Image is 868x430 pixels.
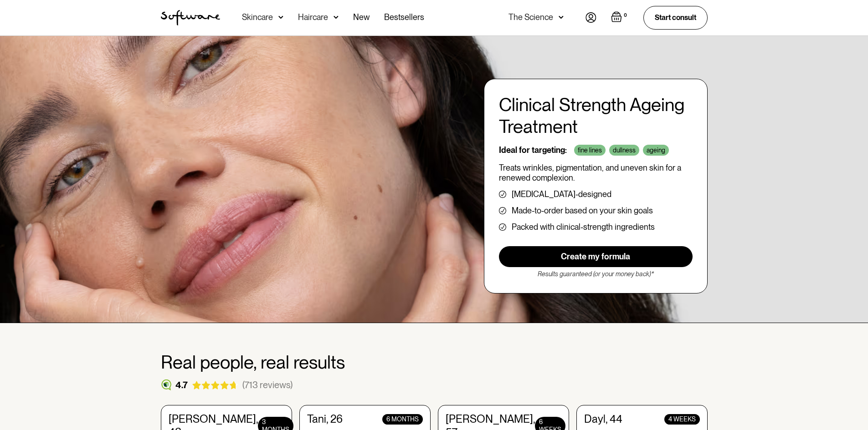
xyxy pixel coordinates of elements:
img: reviews logo [161,379,172,390]
div: Skincare [242,13,273,22]
a: Open cart [611,11,629,24]
img: Software Logo [161,10,220,25]
a: (713 reviews) [242,379,293,390]
em: Results guaranteed (or your money back)* [538,270,654,278]
a: home [161,10,220,25]
li: Packed with clinical-strength ingredients [499,223,693,232]
div: dullness [609,145,639,156]
div: Dayl, 44 [584,413,622,426]
div: 4 weeks [664,414,700,425]
p: Ideal for targeting: [499,145,567,155]
a: Create my formula [499,246,693,267]
h1: Clinical Strength Ageing Treatment [499,94,693,137]
div: 6 months [382,414,423,425]
a: Start consult [643,6,708,29]
div: ageing [643,145,669,156]
img: arrow down [278,13,283,22]
div: The Science [508,13,553,22]
li: Made-to-order based on your skin goals [499,206,693,215]
li: [MEDICAL_DATA]-designed [499,190,693,199]
div: 0 [622,11,629,20]
div: fine lines [574,145,606,156]
img: reviews stars [191,381,239,390]
div: Haircare [298,13,328,22]
div: 4.7 [175,379,188,390]
div: Tani, 26 [307,413,343,426]
img: arrow down [334,13,339,22]
h2: Real people, real results [161,352,708,372]
p: Treats wrinkles, pigmentation, and uneven skin for a renewed complexion. [499,163,693,182]
img: arrow down [559,13,564,22]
